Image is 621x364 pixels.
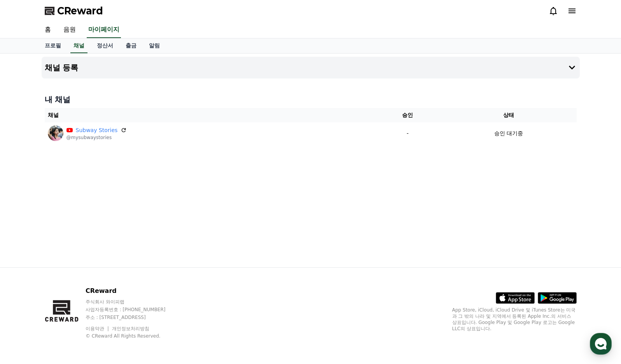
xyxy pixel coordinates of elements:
a: 정산서 [91,38,119,53]
p: © CReward All Rights Reserved. [86,333,180,339]
span: CReward [57,5,103,17]
p: 승인 대기중 [494,129,523,138]
p: 사업자등록번호 : [PHONE_NUMBER] [86,307,180,313]
th: 상태 [441,108,576,122]
h4: 채널 등록 [45,63,79,72]
a: 알림 [143,38,166,53]
img: Subway Stories [48,125,63,141]
a: CReward [45,5,103,17]
a: 채널 [70,38,87,53]
p: @mysubwaystories [66,134,127,141]
a: 이용약관 [86,326,110,331]
h4: 내 채널 [45,94,577,105]
p: CReward [86,286,180,296]
p: 주식회사 와이피랩 [86,299,180,305]
p: - [378,129,437,138]
a: 출금 [119,38,143,53]
a: 마이페이지 [87,22,121,38]
th: 승인 [374,108,441,122]
p: 주소 : [STREET_ADDRESS] [86,314,180,320]
a: 음원 [57,22,82,38]
p: App Store, iCloud, iCloud Drive 및 iTunes Store는 미국과 그 밖의 나라 및 지역에서 등록된 Apple Inc.의 서비스 상표입니다. Goo... [452,307,577,332]
a: 프로필 [38,38,67,53]
a: 홈 [38,22,57,38]
button: 채널 등록 [42,57,580,78]
a: Subway Stories [76,126,118,134]
a: 개인정보처리방침 [112,326,149,331]
th: 채널 [45,108,375,122]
